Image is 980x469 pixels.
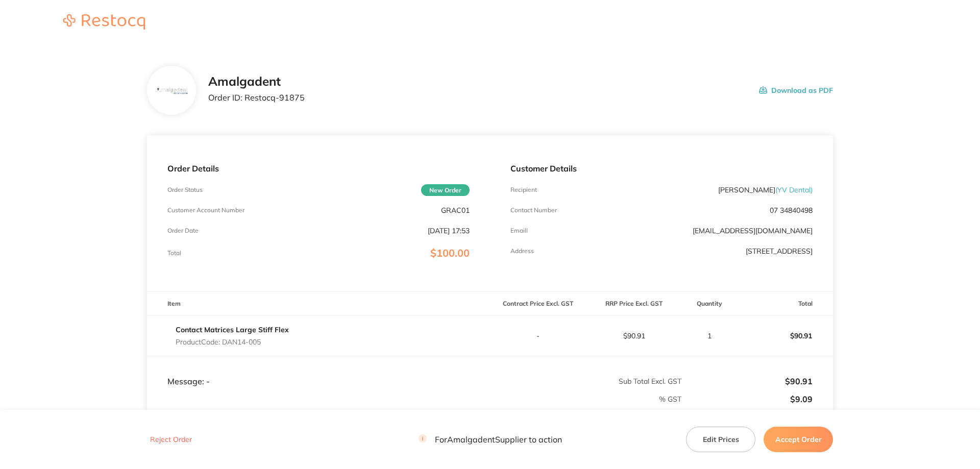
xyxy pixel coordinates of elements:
p: Recipient [510,186,537,193]
p: $90.91 [586,332,681,340]
a: Contact Matrices Large Stiff Flex [176,325,289,334]
p: For Amalgadent Supplier to action [419,435,562,445]
p: [PERSON_NAME] [718,186,813,194]
p: $90.91 [738,324,832,348]
p: Contact Number [510,207,557,214]
th: Quantity [682,292,737,316]
p: [STREET_ADDRESS] [746,247,813,255]
p: Product Code: DAN14-005 [176,338,289,346]
a: Restocq logo [53,14,155,31]
p: GRAC01 [441,206,470,214]
th: RRP Price Excl. GST [586,292,682,316]
p: Address [510,248,534,255]
p: $9.09 [682,394,813,404]
p: 1 [682,332,737,340]
p: $90.91 [682,377,813,386]
span: New Order [421,184,470,196]
p: Order Date [167,227,199,234]
span: $100.00 [430,246,470,259]
img: b285Ymlzag [155,86,188,95]
p: % GST [148,395,681,403]
span: ( YV Dental ) [775,185,813,194]
button: Edit Prices [686,427,755,452]
p: - [491,332,585,340]
button: Accept Order [764,427,833,452]
th: Item [147,292,490,316]
td: Message: - [147,356,490,386]
p: Customer Details [510,164,813,173]
h2: Amalgadent [208,75,305,89]
p: 07 34840498 [770,206,813,214]
p: Total [167,250,181,257]
button: Download as PDF [759,75,833,106]
p: Customer Account Number [167,207,244,214]
button: Reject Order [147,435,195,445]
p: Sub Total Excl. GST [491,377,681,385]
th: Total [737,292,833,316]
th: Contract Price Excl. GST [490,292,586,316]
p: Order Status [167,186,203,193]
img: Restocq logo [53,14,155,30]
a: [EMAIL_ADDRESS][DOMAIN_NAME] [693,226,813,235]
p: Emaill [510,227,528,234]
p: Order Details [167,164,470,173]
p: Order ID: Restocq- 91875 [208,93,305,102]
p: [DATE] 17:53 [428,227,470,235]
